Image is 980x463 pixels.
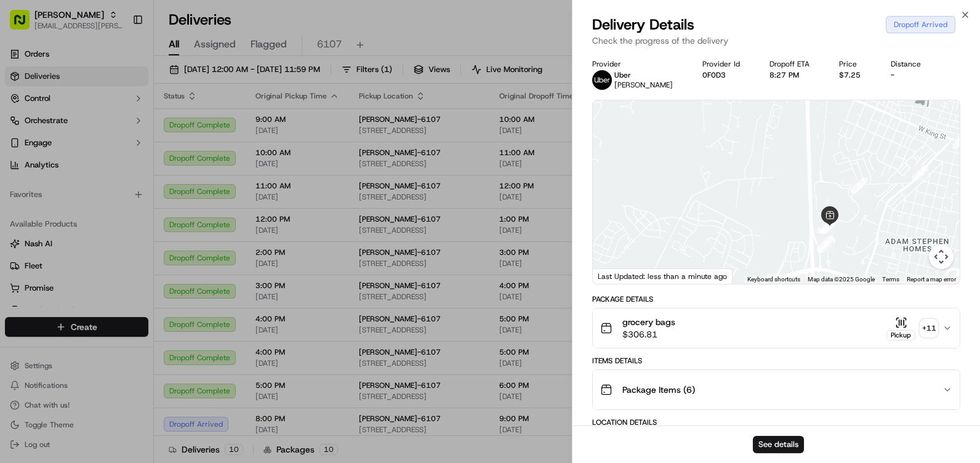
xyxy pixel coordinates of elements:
div: 📗 [12,180,22,190]
img: 1736555255976-a54dd68f-1ca7-489b-9aae-adbdc363a1c4 [12,118,34,140]
div: 9 [817,217,833,233]
a: Powered byPylon [87,208,149,218]
p: Check the progress of the delivery [592,34,960,47]
button: Pickup [886,316,915,340]
span: Delivery Details [592,15,694,34]
button: Start new chat [209,121,224,136]
div: Dropoff ETA [769,59,819,69]
button: Keyboard shortcuts [747,275,800,284]
div: Location Details [592,417,960,427]
div: 13 [821,218,837,234]
div: Last Updated: less than a minute ago [593,268,733,284]
a: 📗Knowledge Base [7,174,99,196]
span: $306.81 [622,328,675,340]
a: 💻API Documentation [99,174,203,196]
div: 15 [912,165,928,181]
div: 12 [820,218,836,234]
span: Pylon [122,209,149,218]
div: Items Details [592,356,960,366]
button: Pickup+11 [886,316,938,340]
span: grocery bags [622,316,675,328]
img: Google [596,268,637,284]
button: See details [753,436,804,453]
div: Pickup [886,330,915,340]
span: Map data ©2025 Google [808,276,875,283]
div: 6 [819,237,835,253]
img: profile_uber_ahold_partner.png [592,70,612,90]
div: - [891,70,931,80]
button: Map camera controls [929,244,954,269]
div: $7.25 [839,70,870,80]
button: Package Items (6) [593,370,960,409]
div: + 11 [920,320,938,337]
img: Nash [12,12,37,37]
div: Package Details [592,294,960,304]
span: Knowledge Base [25,179,94,191]
span: Package Items ( 6 ) [622,384,695,396]
div: Provider [592,59,683,69]
div: 8:27 PM [769,70,819,80]
p: Welcome 👋 [12,49,224,69]
div: 7 [817,236,833,252]
div: 💻 [104,180,114,190]
div: Price [839,59,870,69]
div: 16 [952,133,968,149]
a: Report a map error [907,276,956,283]
button: grocery bags$306.81Pickup+11 [593,308,960,348]
input: Got a question? Start typing here... [32,79,222,92]
span: API Documentation [116,179,198,191]
a: Open this area in Google Maps (opens a new window) [596,268,637,284]
div: We're available if you need us! [42,130,156,140]
div: 14 [851,177,867,193]
div: Provider Id [702,59,750,69]
div: Start new chat [42,118,202,130]
p: Uber [614,70,673,80]
a: Terms (opens in new tab) [882,276,899,283]
div: Distance [891,59,931,69]
button: 0F0D3 [702,70,726,80]
span: [PERSON_NAME] [614,80,673,90]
